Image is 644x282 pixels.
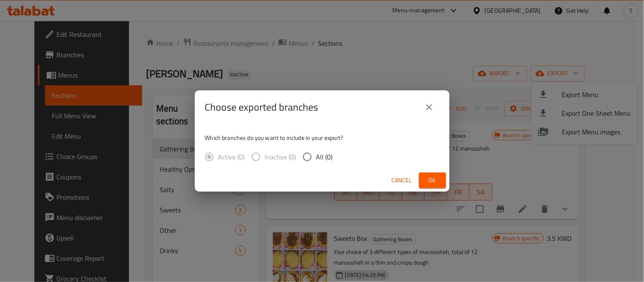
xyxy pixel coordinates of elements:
button: Cancel [388,173,416,188]
span: Inactive (0) [265,152,296,162]
span: All (0) [316,152,333,162]
h2: Choose exported branches [205,101,318,114]
span: Ok [426,175,439,186]
span: Active (0) [218,152,245,162]
span: Cancel [392,175,412,186]
button: close [419,97,439,117]
p: Which branches do you want to include in your export? [205,134,439,142]
button: Ok [419,173,446,188]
